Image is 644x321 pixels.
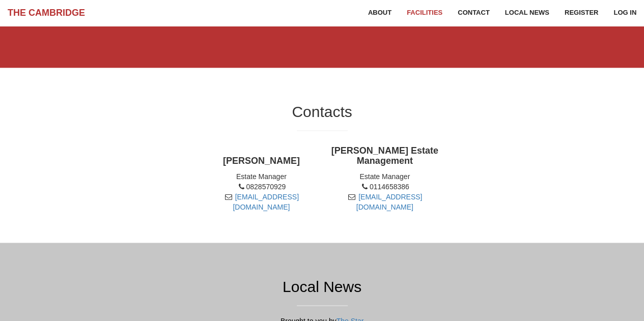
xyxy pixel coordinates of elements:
[356,193,423,211] a: [EMAIL_ADDRESS][DOMAIN_NAME]
[207,171,316,182] li: Estate Manager
[207,182,316,192] li: 0828570929
[233,193,299,211] a: [EMAIL_ADDRESS][DOMAIN_NAME]
[330,171,439,182] li: Estate Manager
[330,182,439,192] li: 0114658386
[223,156,300,166] strong: [PERSON_NAME]
[331,145,438,166] strong: [PERSON_NAME] Estate Management
[83,103,562,120] h2: Contacts
[83,278,562,295] h2: Local News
